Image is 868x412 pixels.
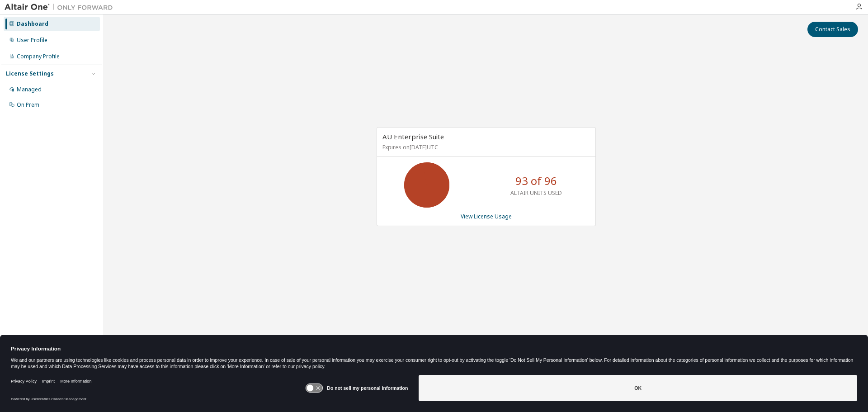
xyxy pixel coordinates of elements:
[461,213,512,220] a: View License Usage
[807,22,858,37] button: Contact Sales
[515,173,557,189] p: 93 of 96
[17,20,48,28] div: Dashboard
[17,37,47,44] div: User Profile
[17,86,42,93] div: Managed
[17,101,39,109] div: On Prem
[5,3,118,12] img: Altair One
[17,53,60,60] div: Company Profile
[382,143,588,151] p: Expires on [DATE] UTC
[382,132,444,141] span: AU Enterprise Suite
[510,189,562,197] p: ALTAIR UNITS USED
[6,70,54,77] div: License Settings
